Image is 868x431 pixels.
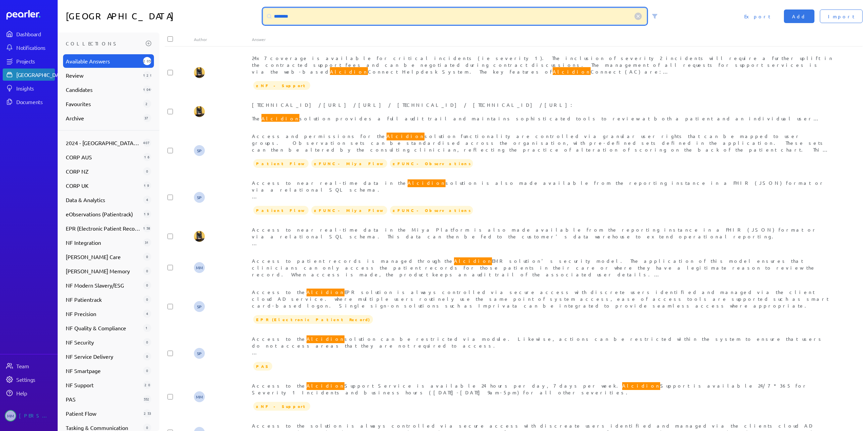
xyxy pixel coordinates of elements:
[66,224,140,232] span: EPR (Electronic Patient Record)
[792,13,806,20] span: Add
[253,159,309,168] span: Patient Flow
[194,231,205,242] img: Tung Nguyen
[143,281,151,289] div: 0
[307,381,344,390] span: Alcidion
[390,159,473,168] span: zFUNC - Observations
[143,409,151,417] div: 253
[390,206,473,215] span: zFUNC - Observations
[66,85,140,94] span: Candidates
[330,67,368,76] span: Alcidion
[553,67,591,76] span: Alcidion
[252,55,833,109] span: 24x7 coverage is available for critical incidents (ie severity 1). The inclusion of severity 2 in...
[66,267,140,275] span: [PERSON_NAME] Memory
[66,295,140,303] span: NF Patientrack
[307,288,344,296] span: Alcidion
[66,281,140,289] span: NF Modern Slavery/ESG
[3,407,55,424] a: MM[PERSON_NAME]
[252,334,823,376] span: Access to the solution can be restricted via module. Likewise, actions can be restricted within t...
[784,9,814,23] button: Add
[311,159,387,168] span: zFUNC - Miya Flow
[194,145,205,156] span: Sarah Pendlebury
[143,310,151,318] div: 4
[408,178,446,187] span: Alcidion
[143,114,151,122] div: 37
[66,167,140,175] span: CORP NZ
[143,238,151,247] div: 31
[143,367,151,375] div: 0
[143,181,151,190] div: 19
[252,288,829,309] span: Access to the EPR solution is always controlled via secure access with discrete users identified ...
[5,410,16,422] span: Michelle Manuel
[820,9,863,23] button: Import
[736,9,778,23] button: Export
[143,267,151,275] div: 0
[3,41,55,54] a: Notifications
[66,367,140,375] span: NF Smartpage
[143,57,151,65] div: 2059
[143,100,151,108] div: 2
[66,139,140,147] span: 2024 - [GEOGRAPHIC_DATA] - [GEOGRAPHIC_DATA] - Flow
[143,71,151,79] div: 1292
[252,37,833,42] div: Answer
[454,256,492,265] span: Alcidion
[66,114,140,122] span: Archive
[143,253,151,261] div: 0
[66,409,140,417] span: Patient Flow
[16,31,54,37] div: Dashboard
[66,238,140,247] span: NF Integration
[194,391,205,402] span: Michelle Manuel
[66,181,140,190] span: CORP UK
[66,71,140,79] span: Review
[744,13,770,20] span: Export
[194,348,205,359] span: Sarah Pendlebury
[252,102,832,318] span: [TECHNICAL_ID] /[URL] /[URL] / [TECHNICAL_ID] / [TECHNICAL_ID] /[URL]: The solution provides a fu...
[16,58,54,64] div: Projects
[66,196,140,204] span: Data & Analytics
[66,310,140,318] span: NF Precision
[66,153,140,161] span: CORP AUS
[387,132,425,140] span: Alcidion
[143,324,151,332] div: 1
[16,98,54,105] div: Documents
[3,96,55,108] a: Documents
[3,82,55,94] a: Insights
[143,381,151,389] div: 20
[194,106,205,117] img: Tung Nguyen
[66,253,140,261] span: [PERSON_NAME] Care
[66,210,140,218] span: eObservations (Patientrack)
[194,262,205,273] span: Michelle Manuel
[253,362,272,371] span: PAS
[66,38,143,49] h3: Collections
[311,206,387,215] span: zFUNC - Miya Flow
[3,55,55,67] a: Projects
[66,100,140,108] span: Favourites
[253,206,309,215] span: Patient Flow
[261,114,299,123] span: Alcidion
[143,395,151,403] div: 552
[253,81,310,90] span: zNF - Support
[143,167,151,175] div: 0
[16,376,54,383] div: Settings
[828,13,854,20] span: Import
[16,363,54,369] div: Team
[66,57,140,65] span: Available Answers
[194,192,205,203] span: Sarah Pendlebury
[307,334,344,343] span: Alcidion
[66,324,140,332] span: NF Quality & Compliance
[66,352,140,360] span: NF Service Delivery
[252,132,829,159] span: Access and permissions for the solution functionality are controlled via granular user rights tha...
[252,227,817,300] span: Access to near real-time data in the Miya Platform is also made available from the reporting inst...
[143,153,151,161] div: 16
[3,28,55,40] a: Dashboard
[66,395,140,403] span: PAS
[16,85,54,92] div: Insights
[194,301,205,312] span: Sarah Pendlebury
[252,381,808,395] span: Access to the Support Service is available 24 hours per day, 7 days per week. Support is availabl...
[66,8,260,24] h1: [GEOGRAPHIC_DATA]
[143,352,151,360] div: 0
[253,315,373,324] span: EPR (Electronic Patient Record)
[194,37,252,42] div: Author
[143,85,151,94] div: 1049
[143,139,151,147] div: 407
[143,196,151,204] div: 4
